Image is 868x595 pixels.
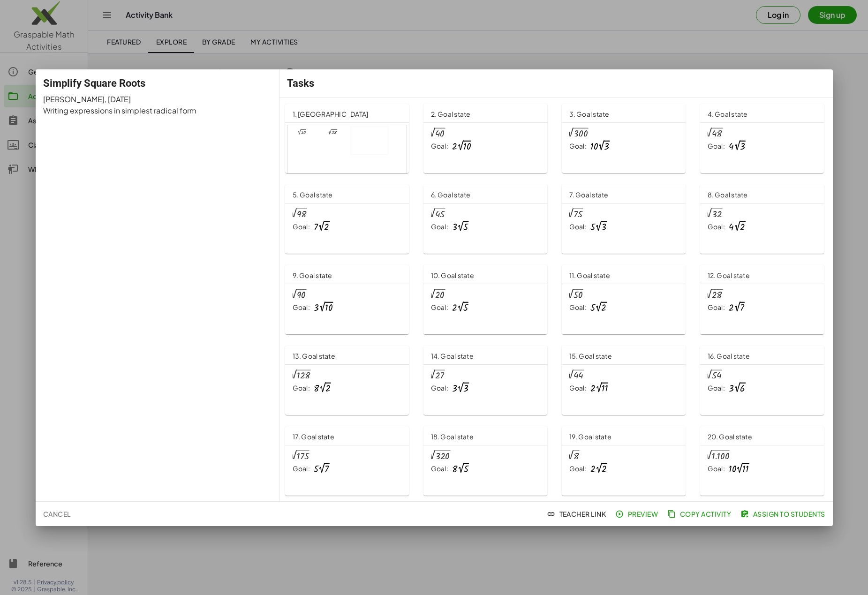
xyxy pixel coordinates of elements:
[665,505,735,522] button: Copy Activity
[708,142,725,151] div: Goal:
[569,222,587,232] div: Goal:
[285,184,412,254] a: 5. Goal stateGoal:
[708,110,748,118] span: 4. Goal state
[562,426,689,496] a: 19. Goal stateGoal:
[293,271,332,279] span: 9. Goal state
[43,510,71,518] span: Cancel
[285,104,412,173] a: 1. [GEOGRAPHIC_DATA]
[431,432,474,441] span: 18. Goal state
[431,142,448,151] div: Goal:
[569,384,587,393] div: Goal:
[562,104,689,173] a: 3. Goal stateGoal:
[669,510,731,518] span: Copy Activity
[43,105,272,116] p: Writing expressions in simplest radical form
[43,77,145,89] span: Simplify Square Roots
[43,94,105,104] span: [PERSON_NAME]
[423,426,551,496] a: 18. Goal stateGoal:
[545,505,610,522] button: Teacher Link
[700,184,827,254] a: 8. Goal stateGoal:
[708,352,750,360] span: 16. Goal state
[569,352,612,360] span: 15. Goal state
[293,352,336,360] span: 13. Goal state
[708,384,725,393] div: Goal:
[285,265,412,334] a: 9. Goal stateGoal:
[562,184,689,254] a: 7. Goal stateGoal:
[569,303,587,312] div: Goal:
[569,142,587,151] div: Goal:
[700,265,827,334] a: 12. Goal stateGoal:
[105,94,131,104] span: , [DATE]
[285,426,412,496] a: 17. Goal stateGoal:
[708,271,750,279] span: 12. Goal state
[708,222,725,232] div: Goal:
[423,104,551,173] a: 2. Goal stateGoal:
[293,464,310,474] div: Goal:
[569,464,587,474] div: Goal:
[700,104,827,173] a: 4. Goal stateGoal:
[293,222,310,232] div: Goal:
[708,464,725,474] div: Goal:
[562,265,689,334] a: 11. Goal stateGoal:
[293,432,335,441] span: 17. Goal state
[423,184,551,254] a: 6. Goal stateGoal:
[293,384,310,393] div: Goal:
[431,464,448,474] div: Goal:
[431,190,471,199] span: 6. Goal state
[431,222,448,232] div: Goal:
[431,271,475,279] span: 10. Goal state
[423,265,551,334] a: 10. Goal stateGoal:
[569,432,612,441] span: 19. Goal state
[708,432,753,441] span: 20. Goal state
[431,352,474,360] span: 14. Goal state
[293,190,333,199] span: 5. Goal state
[423,346,551,415] a: 14. Goal stateGoal:
[700,426,827,496] a: 20. Goal stateGoal:
[613,505,662,522] button: Preview
[569,110,610,118] span: 3. Goal state
[569,190,609,199] span: 7. Goal state
[431,303,448,312] div: Goal:
[431,384,448,393] div: Goal:
[285,346,412,415] a: 13. Goal stateGoal:
[742,510,825,518] span: Assign to Students
[293,110,369,118] span: 1. [GEOGRAPHIC_DATA]
[39,505,75,522] button: Cancel
[279,69,833,98] div: Tasks
[562,346,689,415] a: 15. Goal stateGoal:
[700,346,827,415] a: 16. Goal stateGoal:
[739,505,829,522] button: Assign to Students
[708,190,748,199] span: 8. Goal state
[549,510,606,518] span: Teacher Link
[431,110,471,118] span: 2. Goal state
[708,303,725,312] div: Goal:
[293,303,310,312] div: Goal:
[569,271,611,279] span: 11. Goal state
[617,510,658,518] span: Preview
